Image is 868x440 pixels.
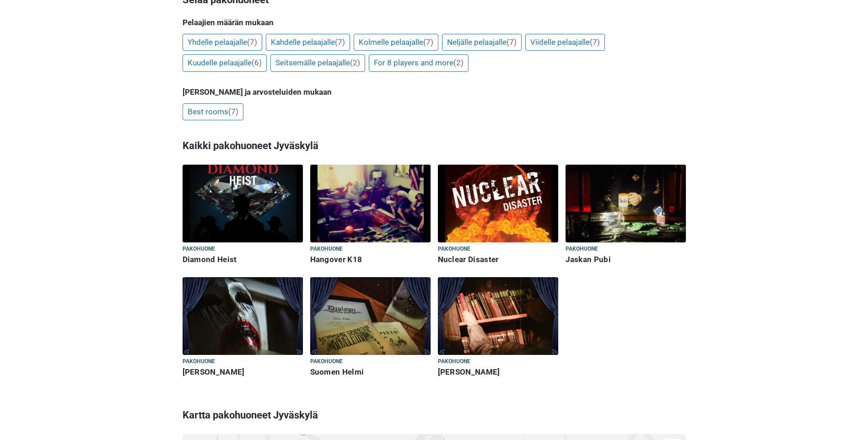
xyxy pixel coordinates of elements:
[438,255,558,264] h6: Nuclear Disaster
[310,255,431,264] h6: Hangover K18
[228,107,238,116] span: (7)
[438,165,558,266] a: Nuclear Disaster Pakohuone Nuclear Disaster
[183,277,303,379] a: Sofian Mieli Pakohuone [PERSON_NAME]
[183,403,686,427] h3: Kartta pakohuoneet Jyväskylä
[183,165,303,242] img: Diamond Heist
[310,367,431,377] h6: Suomen Helmi
[350,58,360,67] span: (2)
[354,34,438,51] a: Kolmelle pelaajalle(7)
[310,244,343,254] span: Pakohuone
[423,38,433,47] span: (7)
[310,165,431,242] img: Hangover K18
[369,54,469,72] a: For 8 players and more(2)
[310,277,431,379] a: Suomen Helmi Pakohuone Suomen Helmi
[525,34,605,51] a: Viidelle pelaajalle(7)
[270,54,365,72] a: Seitsemälle pelaajalle(2)
[183,367,303,377] h6: [PERSON_NAME]
[310,357,343,367] span: Pakohuone
[590,38,600,47] span: (7)
[252,58,262,67] span: (6)
[438,277,558,355] img: Wihtorin Wintti
[183,244,216,254] span: Pakohuone
[183,165,303,266] a: Diamond Heist Pakohuone Diamond Heist
[335,38,345,47] span: (7)
[438,367,558,377] h6: [PERSON_NAME]
[183,18,686,27] h5: Pelaajien määrän mukaan
[183,87,686,97] h5: [PERSON_NAME] ja arvosteluiden mukaan
[310,277,431,355] img: Suomen Helmi
[183,255,303,264] h6: Diamond Heist
[453,58,464,67] span: (2)
[438,165,558,242] img: Nuclear Disaster
[438,244,471,254] span: Pakohuone
[183,103,243,121] a: Best rooms(7)
[183,134,686,158] h3: Kaikki pakohuoneet Jyväskylä
[566,165,686,242] img: Jaskan Pubi
[183,34,262,51] a: Yhdelle pelaajalle(7)
[438,357,471,367] span: Pakohuone
[442,34,522,51] a: Neljälle pelaajalle(7)
[566,165,686,266] a: Jaskan Pubi Pakohuone Jaskan Pubi
[438,277,558,379] a: Wihtorin Wintti Pakohuone [PERSON_NAME]
[566,244,598,254] span: Pakohuone
[310,165,431,266] a: Hangover K18 Pakohuone Hangover K18
[183,357,216,367] span: Pakohuone
[507,38,517,47] span: (7)
[183,54,267,72] a: Kuudelle pelaajalle(6)
[247,38,257,47] span: (7)
[566,255,686,264] h6: Jaskan Pubi
[266,34,350,51] a: Kahdelle pelaajalle(7)
[183,277,303,355] img: Sofian Mieli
